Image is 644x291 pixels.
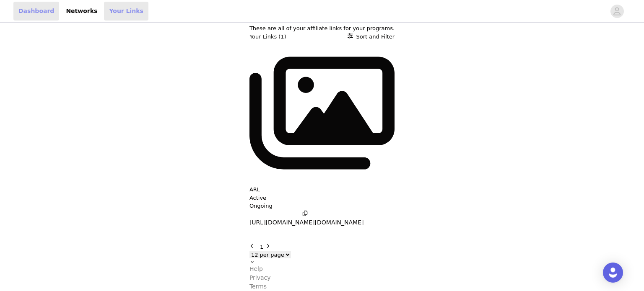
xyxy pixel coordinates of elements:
button: [URL][DOMAIN_NAME][DOMAIN_NAME] [249,210,364,227]
a: Networks [61,2,102,21]
a: Help [249,265,395,273]
a: Dashboard [13,2,59,21]
button: Go to previous page [249,243,258,251]
button: ARL [249,185,260,194]
div: avatar [613,5,621,18]
p: Terms [249,282,267,291]
p: Ongoing [249,202,395,210]
h3: Your Links (1) [249,33,286,41]
a: Terms [249,282,395,291]
p: [URL][DOMAIN_NAME][DOMAIN_NAME] [249,218,364,227]
div: Open Intercom Messenger [603,263,623,283]
p: These are all of your affiliate links for your programs. [249,24,395,33]
a: Privacy [249,273,395,282]
p: Active [249,194,266,202]
p: Help [249,265,263,273]
a: Your Links [104,2,148,21]
button: Go To Page 1 [260,243,263,251]
button: Sort and Filter [348,33,395,41]
p: Privacy [249,273,271,282]
button: Go to next page [265,243,274,251]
